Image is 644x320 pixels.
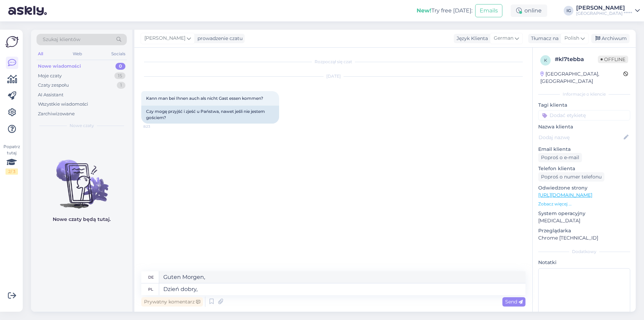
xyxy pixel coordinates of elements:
[538,91,630,97] div: Informacje o kliencie
[110,49,127,58] div: Socials
[538,217,630,224] p: [MEDICAL_DATA]
[555,55,598,64] div: # kl7tebba
[117,82,125,89] div: 1
[43,36,80,43] span: Szukaj klientów
[528,35,559,42] div: Tłumacz na
[115,63,125,70] div: 0
[6,35,19,48] img: Askly Logo
[538,227,630,234] p: Przeglądarka
[37,49,44,58] div: All
[417,7,472,15] div: Try free [DATE]:
[141,297,203,307] div: Prywatny komentarz
[576,5,640,16] a: [PERSON_NAME][GEOGRAPHIC_DATA] *****
[538,201,630,207] p: Zobacz więcej ...
[494,35,513,42] span: German
[538,123,630,130] p: Nazwa klienta
[143,124,169,129] span: 8:23
[538,101,630,109] p: Tagi klienta
[505,299,523,305] span: Send
[141,73,525,79] div: [DATE]
[564,6,573,16] div: IG
[70,123,94,129] span: Nowe czaty
[38,110,75,117] div: Zarchiwizowane
[538,249,630,255] div: Dodatkowy
[538,165,630,172] p: Telefon klienta
[146,96,263,101] span: Kann man bei Ihnen auch als nicht Gast essen kommen?
[564,35,579,42] span: Polish
[576,5,632,11] div: [PERSON_NAME]
[538,259,630,266] p: Notatki
[148,271,154,283] div: de
[6,144,18,175] div: Popatrz tutaj
[475,4,502,17] button: Emails
[195,35,243,42] div: prowadzenie czatu
[38,101,88,108] div: Wszystkie wiadomości
[538,192,592,198] a: [URL][DOMAIN_NAME]
[144,35,185,42] span: [PERSON_NAME]
[538,146,630,153] p: Email klienta
[538,172,604,182] div: Poproś o numer telefonu
[598,56,628,63] span: Offline
[71,49,83,58] div: Web
[114,72,125,79] div: 15
[511,4,547,17] div: online
[538,110,630,120] input: Dodać etykietę
[38,91,63,98] div: AI Assistant
[591,34,630,43] div: Archiwum
[38,72,62,79] div: Moje czaty
[53,216,111,223] p: Nowe czaty będą tutaj.
[159,283,525,295] textarea: Dzień dobry,
[141,106,279,124] div: Czy mogę przyjść i zjeść u Państwa, nawet jeśli nie jestem gościem?
[538,234,630,242] p: Chrome [TECHNICAL_ID]
[538,184,630,192] p: Odwiedzone strony
[454,35,488,42] div: Język Klienta
[539,134,622,141] input: Dodaj nazwę
[544,58,547,63] span: k
[540,70,623,85] div: [GEOGRAPHIC_DATA], [GEOGRAPHIC_DATA]
[6,168,18,175] div: 2 / 3
[538,153,582,162] div: Poproś o e-mail
[538,210,630,217] p: System operacyjny
[38,63,81,70] div: Nowe wiadomości
[141,59,525,65] div: Rozpoczął się czat
[417,7,431,14] b: New!
[31,147,132,210] img: No chats
[38,82,69,89] div: Czaty zespołu
[159,271,525,283] textarea: Guten Morgen,
[148,283,153,295] div: pl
